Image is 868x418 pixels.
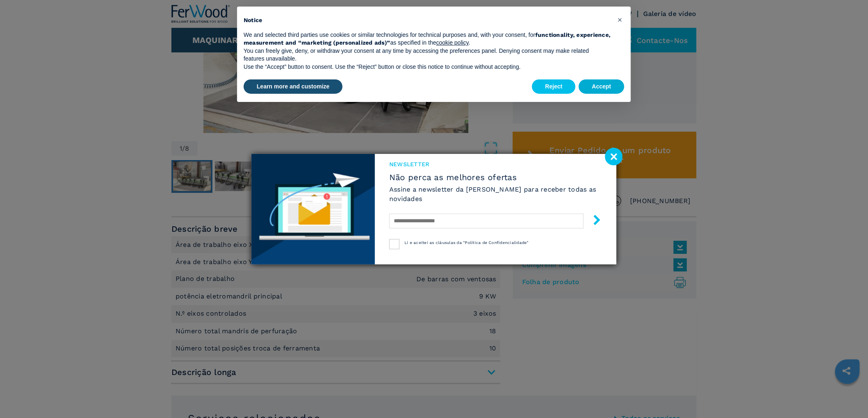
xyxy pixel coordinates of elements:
span: Newsletter [389,160,602,168]
button: Learn more and customize [244,79,343,94]
p: Use the “Accept” button to consent. Use the “Reject” button or close this notice to continue with... [244,63,611,71]
img: Newsletter image [251,154,375,264]
strong: functionality, experience, measurement and “marketing (personalized ads)” [244,32,611,46]
span: × [618,15,623,25]
button: Accept [579,79,624,94]
p: You can freely give, deny, or withdraw your consent at any time by accessing the preferences pane... [244,47,611,63]
p: We and selected third parties use cookies or similar technologies for technical purposes and, wit... [244,31,611,47]
button: submit-button [584,212,602,231]
h6: Assine a newsletter da [PERSON_NAME] para receber todas as novidades [389,185,602,203]
a: cookie policy [436,39,469,46]
button: Reject [532,79,576,94]
h2: Notice [244,16,611,25]
button: Close this notice [614,13,627,26]
span: Não perca as melhores ofertas [389,172,602,182]
span: Li e aceitei as cláusulas da "Política de Confidencialidade" [404,240,529,245]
